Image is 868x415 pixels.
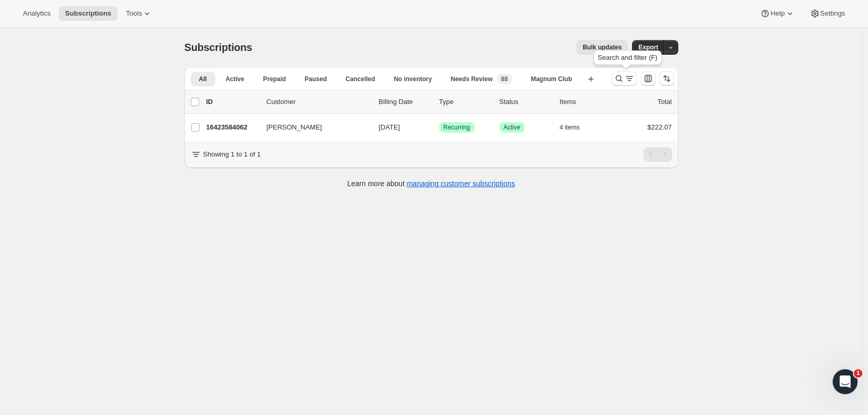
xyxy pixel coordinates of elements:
span: Needs Review [451,75,493,83]
p: Learn more about [347,178,515,189]
span: Active [226,75,244,83]
p: Billing Date [379,97,431,107]
p: ID [206,97,258,107]
a: managing customer subscriptions [406,179,515,188]
span: [PERSON_NAME] [267,122,322,133]
nav: Pagination [643,147,672,162]
span: Magnum Club [531,75,572,83]
span: Bulk updates [583,43,622,51]
p: Customer [267,97,371,107]
button: Tools [120,6,159,21]
button: Analytics [17,6,57,21]
button: Subscriptions [59,6,117,21]
div: IDCustomerBilling DateTypeStatusItemsTotal [206,97,672,107]
div: Items [560,97,612,107]
button: Search and filter results [612,71,637,86]
span: Subscriptions [185,42,253,53]
p: Showing 1 to 1 of 1 [203,149,261,160]
button: 4 items [560,120,591,135]
button: [PERSON_NAME] [260,119,364,136]
span: All [199,75,207,83]
span: Settings [820,9,845,18]
span: $222.07 [648,123,672,131]
p: Status [499,97,551,107]
span: Tools [126,9,142,18]
span: Help [770,9,784,18]
button: Bulk updates [576,40,628,55]
button: Export [632,40,664,55]
span: 4 items [560,123,580,132]
span: Active [504,123,521,132]
span: Subscriptions [65,9,111,18]
button: Sort the results [660,71,674,86]
p: 16423584062 [206,122,258,133]
span: No inventory [394,75,432,83]
span: Export [638,43,658,51]
div: Type [439,97,491,107]
span: 1 [854,369,862,378]
span: [DATE] [379,123,400,131]
button: Help [754,6,801,21]
div: 16423584062[PERSON_NAME][DATE]SuccessRecurringSuccessActive4 items$222.07 [206,120,672,135]
span: Prepaid [263,75,286,83]
span: 88 [501,75,508,83]
span: Paused [305,75,327,83]
span: Cancelled [346,75,375,83]
button: Customize table column order and visibility [641,71,655,86]
span: Analytics [23,9,50,18]
button: Settings [804,6,851,21]
iframe: Intercom live chat [833,369,858,394]
span: Recurring [443,123,470,132]
button: More views [191,88,245,99]
p: Total [657,97,672,107]
button: Create new view [583,72,599,86]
